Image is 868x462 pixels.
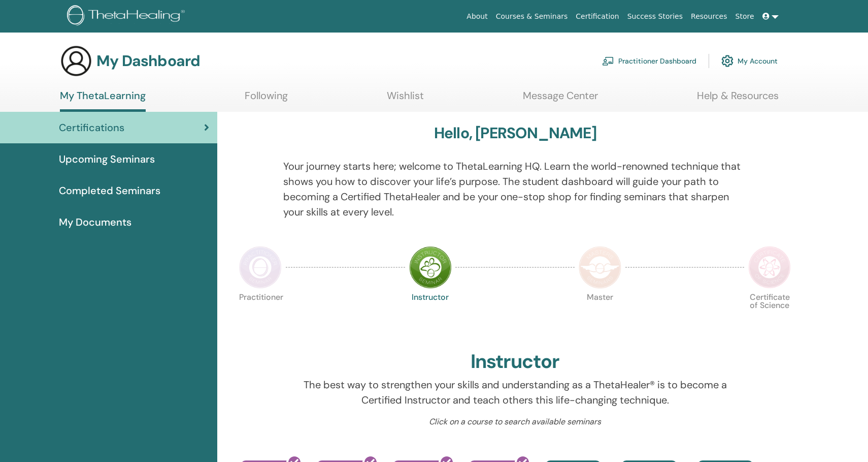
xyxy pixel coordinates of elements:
[748,293,791,336] p: Certificate of Science
[239,293,282,336] p: Practitioner
[462,7,491,26] a: About
[409,246,452,289] img: Instructor
[59,151,155,167] span: Upcoming Seminars
[96,52,200,70] h3: My Dashboard
[409,293,452,336] p: Instructor
[721,52,733,70] img: cog.svg
[245,89,288,109] a: Following
[748,246,791,289] img: Certificate of Science
[523,89,598,109] a: Message Center
[697,89,779,109] a: Help & Resources
[579,293,621,336] p: Master
[59,120,124,135] span: Certifications
[283,416,747,428] p: Click on a course to search available seminars
[387,89,424,109] a: Wishlist
[239,246,282,289] img: Practitioner
[572,7,623,26] a: Certification
[602,50,696,72] a: Practitioner Dashboard
[60,45,92,77] img: generic-user-icon.jpg
[623,7,687,26] a: Success Stories
[721,50,778,72] a: My Account
[283,377,747,408] p: The best way to strengthen your skills and understanding as a ThetaHealer® is to become a Certifi...
[579,246,621,289] img: Master
[471,350,559,374] h2: Instructor
[60,89,146,112] a: My ThetaLearning
[687,7,731,26] a: Resources
[67,5,188,28] img: logo.png
[602,56,614,66] img: chalkboard-teacher.svg
[59,183,160,198] span: Completed Seminars
[492,7,572,26] a: Courses & Seminars
[59,214,131,230] span: My Documents
[731,7,758,26] a: Store
[283,159,747,220] p: Your journey starts here; welcome to ThetaLearning HQ. Learn the world-renowned technique that sh...
[434,124,596,142] h3: Hello, [PERSON_NAME]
